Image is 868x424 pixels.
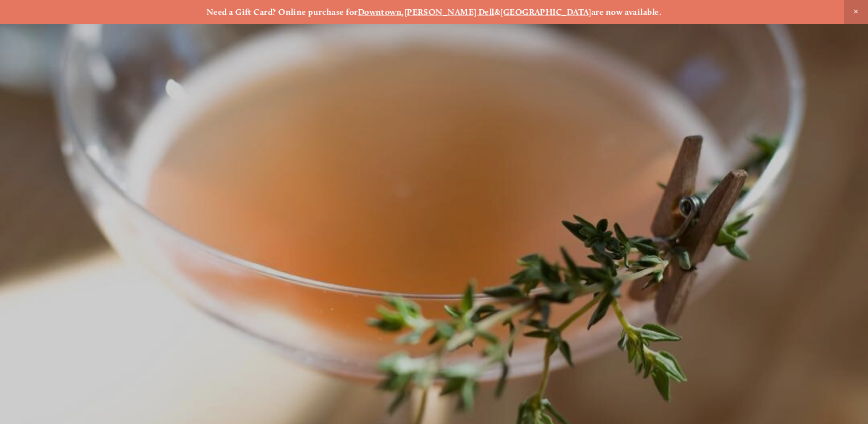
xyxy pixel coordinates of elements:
[402,7,404,17] strong: ,
[207,7,358,17] strong: Need a Gift Card? Online purchase for
[500,7,591,17] a: [GEOGRAPHIC_DATA]
[591,7,661,17] strong: are now available.
[358,7,402,17] a: Downtown
[495,7,500,17] strong: &
[404,7,495,17] a: [PERSON_NAME] Dell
